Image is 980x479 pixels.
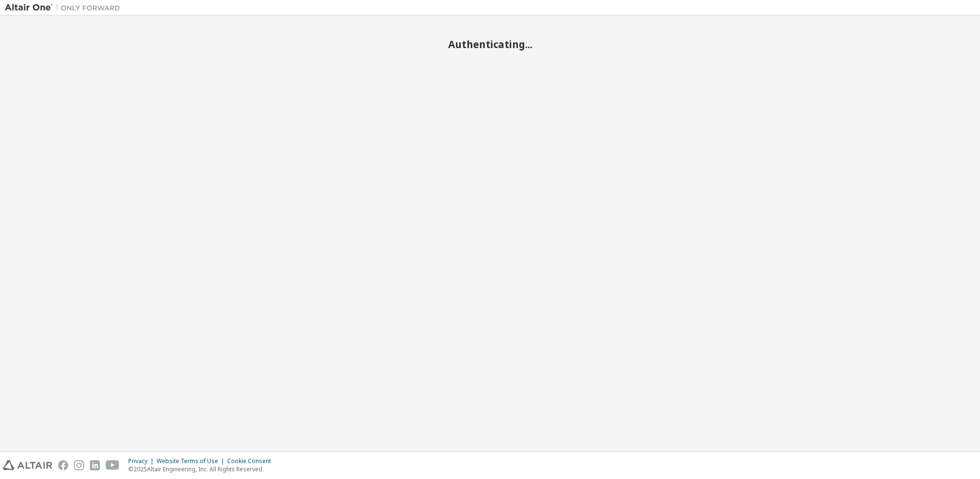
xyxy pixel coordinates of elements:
div: Privacy [128,457,157,465]
img: instagram.svg [74,460,84,470]
img: youtube.svg [106,460,120,470]
div: Cookie Consent [227,457,277,465]
img: linkedin.svg [90,460,100,470]
img: facebook.svg [58,460,68,470]
img: altair_logo.svg [3,460,52,470]
div: Website Terms of Use [157,457,227,465]
h2: Authenticating... [5,38,975,50]
img: Altair One [5,3,125,13]
p: © 2025 Altair Engineering, Inc. All Rights Reserved. [128,465,277,473]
